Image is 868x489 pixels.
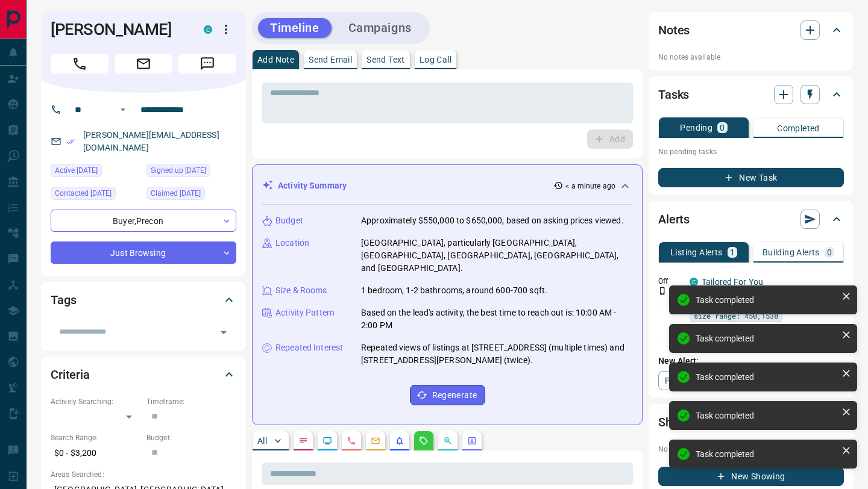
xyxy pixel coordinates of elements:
[658,413,709,432] h2: Showings
[204,25,212,34] div: condos.ca
[51,432,140,443] p: Search Range:
[730,248,735,257] p: 1
[658,444,844,455] p: No showings booked
[55,164,98,176] span: Active [DATE]
[51,396,140,407] p: Actively Searching:
[66,137,75,146] svg: Email Verified
[275,341,343,354] p: Repeated Interest
[336,18,424,38] button: Campaigns
[116,102,130,117] button: Open
[55,187,112,199] span: Contacted [DATE]
[690,278,698,286] div: condos.ca
[151,187,201,199] span: Claimed [DATE]
[361,341,632,367] p: Repeated views of listings at [STREET_ADDRESS] (multiple times) and [STREET_ADDRESS][PERSON_NAME]...
[658,210,690,229] h2: Alerts
[51,290,76,310] h2: Tags
[763,248,820,257] p: Building Alerts
[361,214,624,227] p: Approximately $550,000 to $650,000, based on asking prices viewed.
[366,55,405,64] p: Send Text
[658,16,844,45] div: Notes
[720,123,725,132] p: 0
[51,365,90,384] h2: Criteria
[347,436,356,446] svg: Calls
[658,371,720,390] a: Property
[658,143,844,161] p: No pending tasks
[658,467,844,486] button: New Showing
[371,436,380,446] svg: Emails
[658,287,667,295] svg: Push Notification Only
[670,248,723,257] p: Listing Alerts
[258,18,332,38] button: Timeline
[275,307,335,319] p: Activity Pattern
[696,334,837,343] div: Task completed
[51,241,236,264] div: Just Browsing
[298,436,308,446] svg: Notes
[696,295,837,305] div: Task completed
[51,285,236,314] div: Tags
[696,411,837,420] div: Task completed
[275,284,327,297] p: Size & Rooms
[275,214,303,227] p: Budget
[658,20,690,40] h2: Notes
[51,54,108,73] span: Call
[467,436,477,446] svg: Agent Actions
[702,277,763,287] a: Tailored For You
[51,469,236,480] p: Areas Searched:
[51,164,140,181] div: Sat Sep 13 2025
[658,85,689,104] h2: Tasks
[257,437,267,445] p: All
[361,237,632,275] p: [GEOGRAPHIC_DATA], particularly [GEOGRAPHIC_DATA], [GEOGRAPHIC_DATA], [GEOGRAPHIC_DATA], [GEOGRAP...
[658,355,844,367] p: New Alert:
[83,130,219,152] a: [PERSON_NAME][EMAIL_ADDRESS][DOMAIN_NAME]
[275,237,309,249] p: Location
[777,124,820,132] p: Completed
[658,408,844,437] div: Showings
[146,432,236,443] p: Budget:
[658,205,844,234] div: Alerts
[51,443,140,463] p: $0 - $3,200
[419,436,429,446] svg: Requests
[51,360,236,389] div: Criteria
[146,396,236,407] p: Timeframe:
[696,449,837,459] div: Task completed
[262,175,632,197] div: Activity Summary< a minute ago
[443,436,453,446] svg: Opportunities
[115,54,172,73] span: Email
[827,248,832,257] p: 0
[178,54,236,73] span: Message
[151,164,206,176] span: Signed up [DATE]
[410,385,485,405] button: Regenerate
[322,436,332,446] svg: Lead Browsing Activity
[215,324,232,341] button: Open
[395,436,404,446] svg: Listing Alerts
[361,284,547,297] p: 1 bedroom, 1-2 bathrooms, around 600-700 sqft.
[658,276,682,287] p: Off
[658,80,844,109] div: Tasks
[146,164,236,181] div: Wed Jul 22 2020
[51,20,186,39] h1: [PERSON_NAME]
[361,307,632,332] p: Based on the lead's activity, the best time to reach out is: 10:00 AM - 2:00 PM
[565,181,615,192] p: < a minute ago
[51,210,236,232] div: Buyer , Precon
[51,187,140,204] div: Thu Dec 21 2023
[278,179,347,192] p: Activity Summary
[309,55,352,64] p: Send Email
[658,168,844,187] button: New Task
[658,52,844,63] p: No notes available
[696,372,837,382] div: Task completed
[146,187,236,204] div: Tue Sep 09 2025
[257,55,294,64] p: Add Note
[420,55,451,64] p: Log Call
[680,123,712,132] p: Pending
